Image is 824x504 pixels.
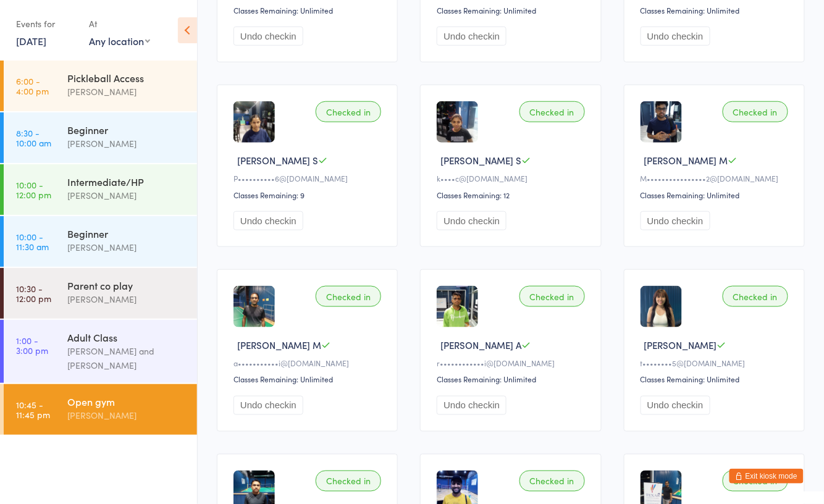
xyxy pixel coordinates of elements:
div: Any location [89,34,150,48]
button: Undo checkin [641,211,710,230]
div: Adult Class [67,330,187,344]
div: Checked in [316,286,381,307]
div: Events for [16,14,77,34]
div: Checked in [723,286,788,307]
a: 10:00 -11:30 amBeginner[PERSON_NAME] [4,216,197,267]
div: [PERSON_NAME] [67,85,187,99]
div: Classes Remaining: Unlimited [233,374,385,385]
span: [PERSON_NAME] S [237,154,318,167]
button: Undo checkin [641,27,710,46]
div: [PERSON_NAME] [67,136,187,151]
div: Checked in [723,471,788,492]
div: Classes Remaining: Unlimited [641,5,792,15]
div: [PERSON_NAME] [67,292,187,306]
img: image1754443381.png [437,286,478,327]
a: 10:45 -11:45 pmOpen gym[PERSON_NAME] [4,384,197,435]
img: image1754518245.png [233,286,275,327]
div: Open gym [67,395,187,408]
div: [PERSON_NAME] [67,188,187,203]
div: Beginner [67,123,187,136]
div: Checked in [519,471,585,492]
div: Pickleball Access [67,71,187,85]
div: r••••••••••••i@[DOMAIN_NAME] [437,358,588,368]
span: [PERSON_NAME] M [237,338,321,351]
a: 10:30 -12:00 pmParent co play[PERSON_NAME] [4,268,197,319]
div: Beginner [67,227,187,240]
div: Intermediate/HP [67,175,187,188]
div: k••••c@[DOMAIN_NAME] [437,173,588,183]
a: [DATE] [16,34,46,48]
time: 10:00 - 11:30 am [16,232,49,251]
div: M••••••••••••••••2@[DOMAIN_NAME] [641,173,792,183]
img: image1711839709.png [233,101,275,143]
img: image1760287688.png [641,286,682,327]
button: Undo checkin [437,27,507,46]
div: Checked in [316,471,381,492]
time: 10:30 - 12:00 pm [16,283,51,303]
div: Classes Remaining: Unlimited [641,374,792,385]
div: [PERSON_NAME] [67,240,187,254]
time: 10:00 - 12:00 pm [16,180,51,199]
div: Checked in [519,101,585,122]
div: Classes Remaining: Unlimited [437,374,588,385]
div: Parent co play [67,279,187,292]
span: [PERSON_NAME] S [440,154,521,167]
span: [PERSON_NAME] [644,338,717,351]
time: 8:30 - 10:00 am [16,128,51,148]
button: Undo checkin [233,211,303,230]
button: Undo checkin [437,396,507,415]
div: Classes Remaining: Unlimited [641,190,792,200]
button: Undo checkin [437,211,507,230]
div: Checked in [316,101,381,122]
a: 6:00 -4:00 pmPickleball Access[PERSON_NAME] [4,61,197,111]
img: image1711839678.png [437,101,478,143]
div: t••••••••5@[DOMAIN_NAME] [641,358,792,368]
div: Classes Remaining: 12 [437,190,588,200]
div: At [89,14,150,34]
span: [PERSON_NAME] A [440,338,521,351]
div: [PERSON_NAME] and [PERSON_NAME] [67,344,187,372]
a: 1:00 -3:00 pmAdult Class[PERSON_NAME] and [PERSON_NAME] [4,320,197,383]
div: a•••••••••••i@[DOMAIN_NAME] [233,358,385,368]
button: Undo checkin [641,396,710,415]
div: Checked in [723,101,788,122]
a: 10:00 -12:00 pmIntermediate/HP[PERSON_NAME] [4,164,197,215]
button: Exit kiosk mode [729,469,804,484]
img: image1751414504.png [641,101,682,143]
div: Classes Remaining: Unlimited [437,5,588,15]
div: Classes Remaining: 9 [233,190,385,200]
a: 8:30 -10:00 amBeginner[PERSON_NAME] [4,112,197,163]
time: 6:00 - 4:00 pm [16,76,49,96]
div: Classes Remaining: Unlimited [233,5,385,15]
div: P••••••••••6@[DOMAIN_NAME] [233,173,385,183]
div: [PERSON_NAME] [67,408,187,422]
span: [PERSON_NAME] M [644,154,728,167]
button: Undo checkin [233,27,303,46]
div: Checked in [519,286,585,307]
time: 10:45 - 11:45 pm [16,400,50,419]
time: 1:00 - 3:00 pm [16,335,48,355]
button: Undo checkin [233,396,303,415]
